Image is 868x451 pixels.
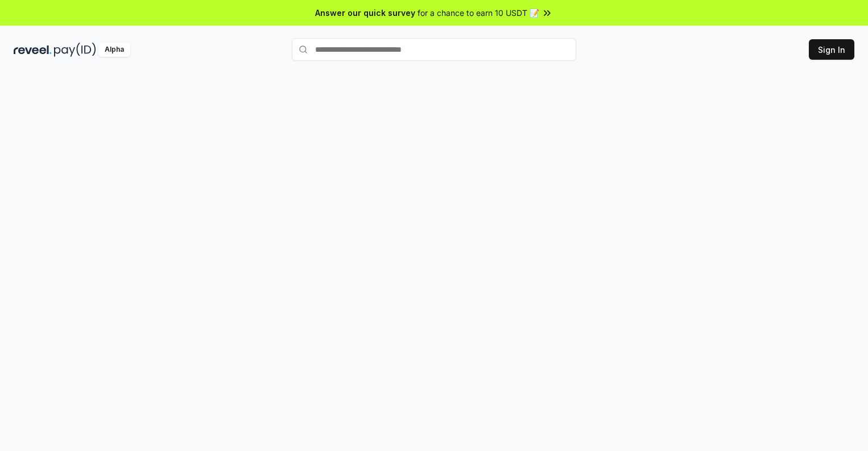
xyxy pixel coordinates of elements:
[809,39,854,60] button: Sign In
[54,43,96,57] img: pay_id
[14,43,52,57] img: reveel_dark
[315,7,415,19] span: Answer our quick survey
[418,7,539,19] span: for a chance to earn 10 USDT 📝
[98,43,130,57] div: Alpha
